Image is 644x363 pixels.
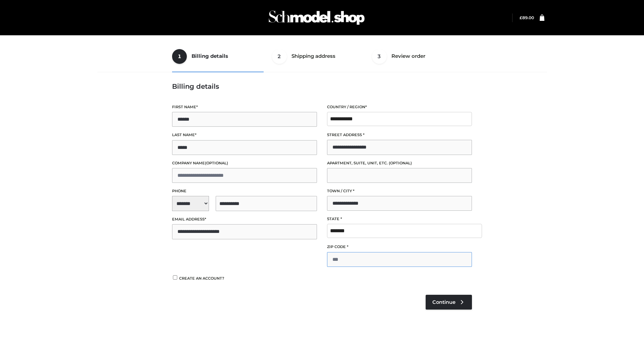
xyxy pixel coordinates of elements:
label: Last name [172,132,317,138]
h3: Billing details [172,82,472,90]
span: £ [520,15,522,20]
span: Create an account? [179,276,224,281]
label: First name [172,104,317,110]
img: Schmodel Admin 964 [266,4,367,31]
label: Company name [172,160,317,166]
label: Country / Region [327,104,472,110]
label: Street address [327,132,472,138]
a: £89.00 [520,15,534,20]
label: Email address [172,216,317,223]
a: Continue [426,295,472,310]
label: Town / City [327,188,472,194]
span: (optional) [389,161,412,165]
input: Create an account? [172,275,178,280]
label: Apartment, suite, unit, etc. [327,160,472,166]
span: (optional) [205,161,228,165]
label: ZIP Code [327,244,472,250]
span: Continue [432,299,455,305]
label: Phone [172,188,317,194]
bdi: 89.00 [520,15,534,20]
label: State [327,216,472,222]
